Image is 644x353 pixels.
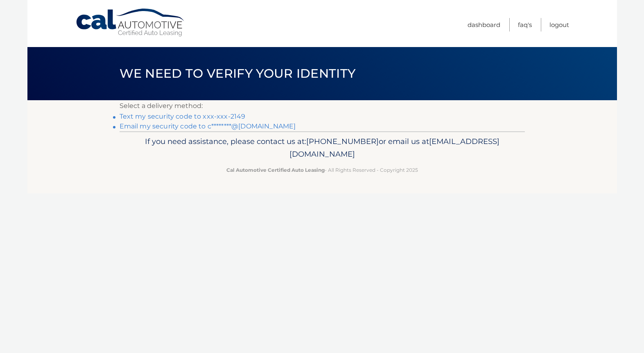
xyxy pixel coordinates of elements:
[226,167,325,173] strong: Cal Automotive Certified Auto Leasing
[120,100,525,112] p: Select a delivery method:
[125,166,520,174] p: - All Rights Reserved - Copyright 2025
[120,66,356,81] span: We need to verify your identity
[306,137,379,146] span: [PHONE_NUMBER]
[120,112,246,120] a: Text my security code to xxx-xxx-2149
[468,18,500,31] a: Dashboard
[549,18,569,31] a: Logout
[75,8,186,37] a: Cal Automotive
[120,122,296,130] a: Email my security code to c********@[DOMAIN_NAME]
[518,18,532,31] a: FAQ's
[125,135,520,161] p: If you need assistance, please contact us at: or email us at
